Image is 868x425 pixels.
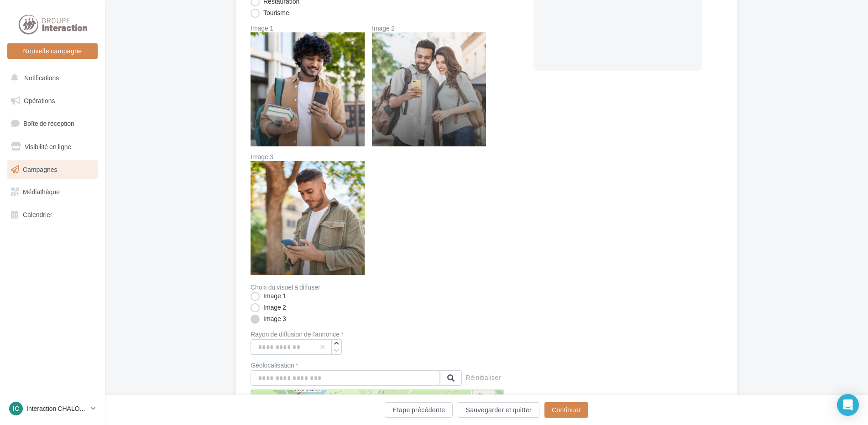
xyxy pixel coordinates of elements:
a: Calendrier [5,205,99,224]
span: Calendrier [23,211,52,218]
img: Image 2 [372,32,486,146]
p: Interaction CHALONS EN [GEOGRAPHIC_DATA] [26,404,87,413]
span: Notifications [24,74,59,82]
label: Rayon de diffusion de l'annonce * [251,331,343,337]
span: Boîte de réception [23,119,74,127]
label: Image 1 [251,25,365,31]
img: Image 3 [251,161,365,275]
span: Visibilité en ligne [25,143,71,150]
label: Image 1 [251,292,286,301]
label: Image 2 [372,25,486,31]
button: Réinitialiser [462,372,504,385]
label: Image 3 [251,315,286,324]
span: Médiathèque [23,188,60,196]
span: Opérations [24,97,55,104]
label: Image 3 [251,154,365,160]
a: IC Interaction CHALONS EN [GEOGRAPHIC_DATA] [7,400,98,417]
div: Open Intercom Messenger [837,394,859,416]
button: Continuer [544,402,588,418]
label: Tourisme [251,9,289,18]
span: Campagnes [23,165,58,173]
button: Nouvelle campagne [7,43,98,59]
a: Campagnes [5,160,99,179]
label: Géolocalisation * [251,362,462,368]
span: IC [13,404,19,413]
a: Opérations [5,91,99,110]
button: Notifications [5,68,96,88]
a: Visibilité en ligne [5,137,99,156]
img: Image 1 [251,32,365,146]
a: Boîte de réception [5,114,99,133]
a: Médiathèque [5,182,99,202]
button: Sauvegarder et quitter [458,402,539,418]
label: Choix du visuel à diffuser [251,284,320,290]
button: Etape précédente [385,402,453,418]
label: Image 2 [251,303,286,312]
